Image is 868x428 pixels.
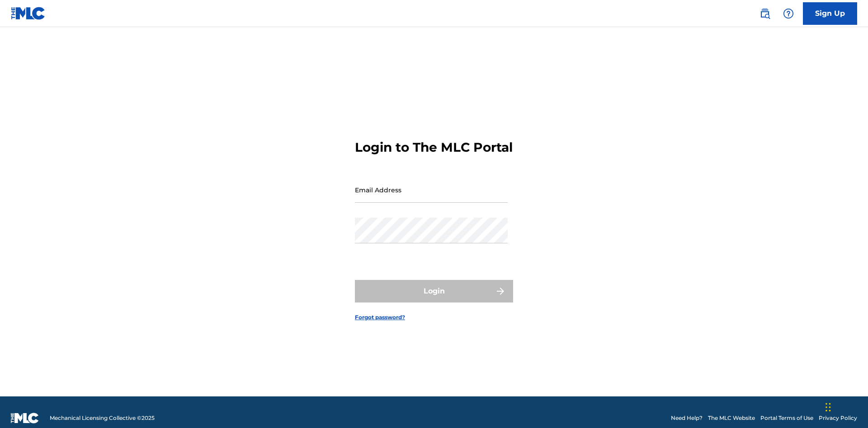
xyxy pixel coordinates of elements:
img: logo [11,413,39,423]
a: Portal Terms of Use [760,414,813,422]
img: search [759,8,770,19]
a: Public Search [756,5,774,23]
span: Mechanical Licensing Collective © 2025 [50,414,155,422]
a: Need Help? [671,414,703,422]
div: Drag [826,394,831,421]
a: Forgot password? [355,313,405,321]
a: Sign Up [803,2,857,25]
iframe: Chat Widget [823,385,868,428]
img: MLC Logo [11,7,46,20]
img: help [783,8,794,19]
a: The MLC Website [708,414,755,422]
h3: Login to The MLC Portal [355,140,513,155]
a: Privacy Policy [819,414,857,422]
div: Help [779,5,797,23]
